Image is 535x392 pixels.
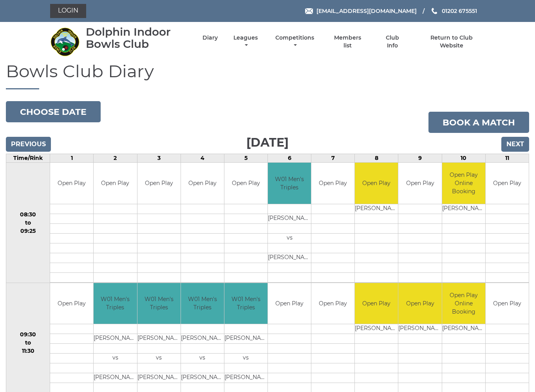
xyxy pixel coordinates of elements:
[181,373,224,383] td: [PERSON_NAME]
[398,163,441,204] td: Open Play
[94,373,137,383] td: [PERSON_NAME]
[202,34,218,42] a: Diary
[268,163,311,204] td: W01 Men's Triples
[50,154,94,163] td: 1
[442,7,477,15] span: 01202 675551
[181,154,224,163] td: 4
[137,283,181,324] td: W01 Men's Triples
[94,354,137,363] td: vs
[428,112,529,133] a: Book a match
[268,283,311,324] td: Open Play
[432,8,437,14] img: Phone us
[6,137,51,152] input: Previous
[50,283,93,324] td: Open Play
[486,283,529,324] td: Open Play
[442,154,485,163] td: 10
[268,253,311,263] td: [PERSON_NAME]
[355,154,398,163] td: 8
[311,154,355,163] td: 7
[268,154,311,163] td: 6
[224,154,267,163] td: 5
[355,324,398,334] td: [PERSON_NAME]
[442,163,485,204] td: Open Play Online Booking
[224,354,267,363] td: vs
[181,354,224,363] td: vs
[330,34,366,49] a: Members list
[224,283,267,324] td: W01 Men's Triples
[94,163,137,204] td: Open Play
[86,26,189,50] div: Dolphin Indoor Bowls Club
[94,283,137,324] td: W01 Men's Triples
[273,34,316,49] a: Competitions
[50,4,86,18] a: Login
[231,34,260,49] a: Leagues
[398,154,442,163] td: 9
[486,163,529,204] td: Open Play
[419,34,485,49] a: Return to Club Website
[181,334,224,344] td: [PERSON_NAME]
[94,154,137,163] td: 2
[94,334,137,344] td: [PERSON_NAME]
[137,354,181,363] td: vs
[224,334,267,344] td: [PERSON_NAME]
[137,154,181,163] td: 3
[355,204,398,214] td: [PERSON_NAME]
[137,334,181,344] td: [PERSON_NAME]
[50,163,93,204] td: Open Play
[442,324,485,334] td: [PERSON_NAME]
[6,154,50,163] td: Time/Rink
[485,154,529,163] td: 11
[6,101,101,122] button: Choose date
[316,7,417,15] span: [EMAIL_ADDRESS][DOMAIN_NAME]
[380,34,405,49] a: Club Info
[50,27,80,56] img: Dolphin Indoor Bowls Club
[311,283,354,324] td: Open Play
[398,324,441,334] td: [PERSON_NAME]
[6,62,529,89] h1: Bowls Club Diary
[137,373,181,383] td: [PERSON_NAME]
[137,163,181,204] td: Open Play
[181,163,224,204] td: Open Play
[305,8,313,14] img: Email
[224,373,267,383] td: [PERSON_NAME]
[268,214,311,223] td: [PERSON_NAME]
[442,204,485,214] td: [PERSON_NAME]
[430,7,477,15] a: Phone us 01202 675551
[355,283,398,324] td: Open Play
[6,163,50,283] td: 08:30 to 09:25
[268,233,311,243] td: vs
[442,283,485,324] td: Open Play Online Booking
[355,163,398,204] td: Open Play
[398,283,441,324] td: Open Play
[311,163,354,204] td: Open Play
[501,137,529,152] input: Next
[181,283,224,324] td: W01 Men's Triples
[224,163,267,204] td: Open Play
[305,7,417,15] a: Email [EMAIL_ADDRESS][DOMAIN_NAME]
